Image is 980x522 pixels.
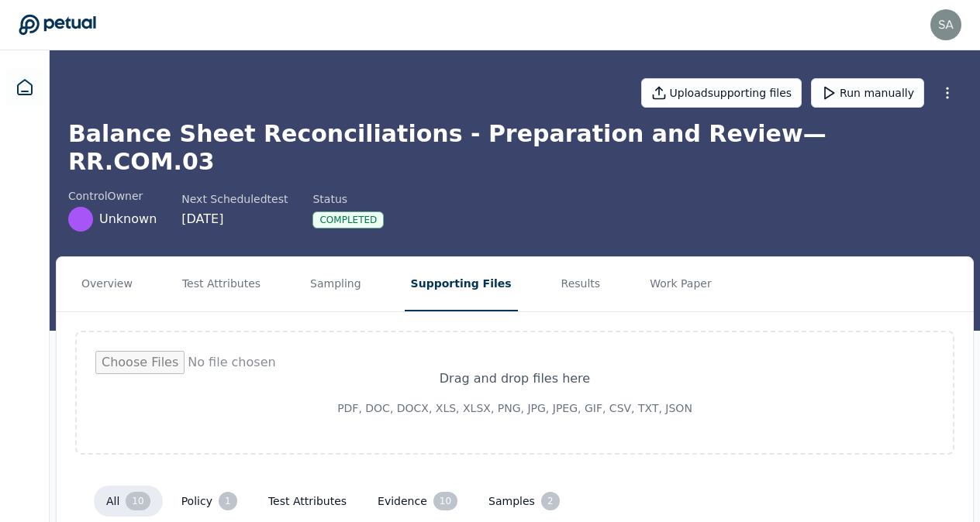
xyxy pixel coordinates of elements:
[365,486,470,517] button: Evidence10
[94,486,163,517] button: All10
[219,492,237,510] div: 1
[312,211,384,228] div: Completed
[169,486,250,517] button: Policy1
[304,257,367,311] button: Sampling
[433,492,457,510] div: 10
[126,492,150,510] div: 10
[57,257,973,311] nav: Tabs
[930,9,961,40] img: sapna.rao@arm.com
[256,487,359,515] button: Test Attributes
[75,257,139,311] button: Overview
[555,257,607,311] button: Results
[476,486,572,517] button: Samples2
[641,78,802,108] button: Uploadsupporting files
[6,69,43,106] a: Dashboard
[99,210,157,228] span: Unknown
[405,257,518,311] button: Supporting Files
[181,191,288,207] div: Next Scheduled test
[176,257,267,311] button: Test Attributes
[68,188,157,204] div: control Owner
[19,14,96,36] a: Go to Dashboard
[933,79,961,107] button: More Options
[644,257,718,311] button: Work Paper
[68,120,961,176] h1: Balance Sheet Reconciliations - Preparation and Review — RR.COM.03
[312,191,384,207] div: Status
[541,492,560,510] div: 2
[811,78,924,108] button: Run manually
[181,210,288,228] div: [DATE]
